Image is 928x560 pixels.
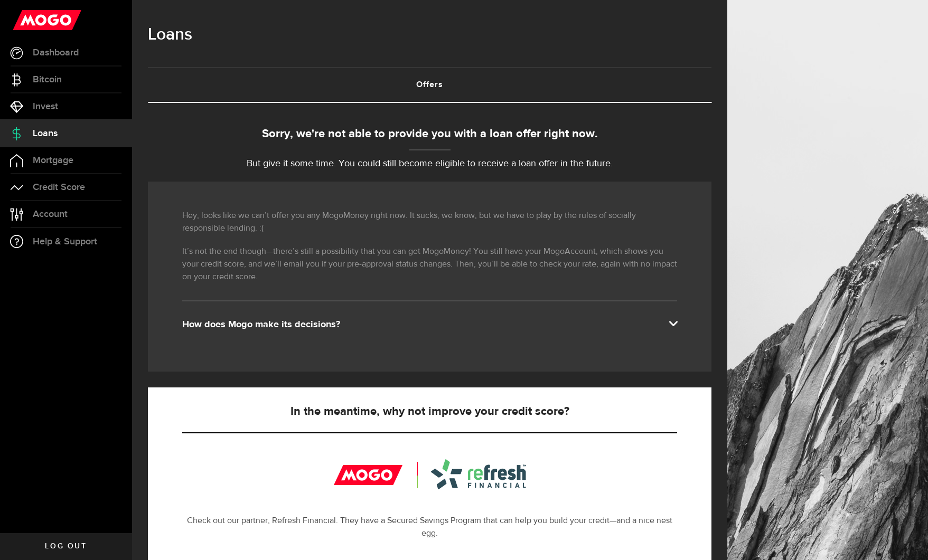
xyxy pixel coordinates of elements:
[33,183,85,192] span: Credit Score
[182,515,677,540] p: Check out our partner, Refresh Financial. They have a Secured Savings Program that can help you b...
[148,21,711,49] h1: Loans
[884,516,928,560] iframe: LiveChat chat widget
[148,157,711,171] p: But give it some time. You could still become eligible to receive a loan offer in the future.
[33,75,62,84] span: Bitcoin
[148,68,711,102] a: Offers
[33,48,79,58] span: Dashboard
[33,237,97,246] span: Help & Support
[148,126,711,143] div: Sorry, we're not able to provide you with a loan offer right now.
[182,245,677,283] p: It’s not the end though—there’s still a possibility that you can get MogoMoney! You still have yo...
[33,156,73,165] span: Mortgage
[33,129,58,138] span: Loans
[182,318,677,331] div: How does Mogo make its decisions?
[182,405,677,418] h5: In the meantime, why not improve your credit score?
[33,210,68,219] span: Account
[33,102,58,111] span: Invest
[148,67,711,103] ul: Tabs Navigation
[182,210,677,235] p: Hey, looks like we can’t offer you any MogoMoney right now. It sucks, we know, but we have to pla...
[45,543,87,550] span: Log out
